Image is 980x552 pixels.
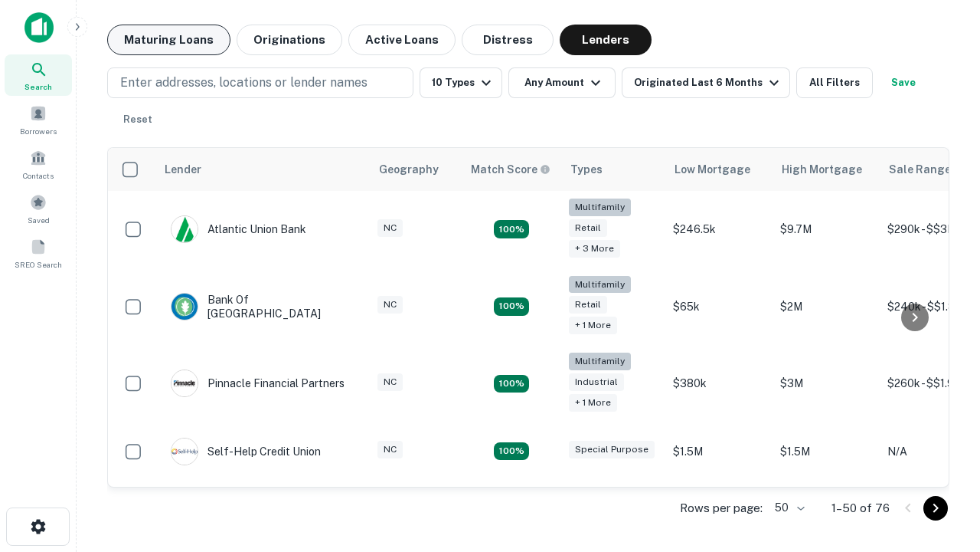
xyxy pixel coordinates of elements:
th: Capitalize uses an advanced AI algorithm to match your search with the best lender. The match sco... [462,148,561,191]
td: $246.5k [665,191,773,268]
td: $9.7M [773,191,880,268]
div: Multifamily [569,199,631,216]
button: Save your search to get updates of matches that match your search criteria. [879,67,928,98]
img: picture [171,216,198,242]
div: Pinnacle Financial Partners [171,370,345,397]
th: High Mortgage [773,148,880,191]
div: Low Mortgage [675,160,750,179]
iframe: Chat Widget [903,380,980,454]
button: Reset [113,104,162,135]
div: Lender [165,160,201,179]
td: $2M [773,268,880,346]
p: Rows per page: [680,499,763,517]
span: Saved [28,214,50,226]
div: Industrial [569,373,624,391]
span: Borrowers [20,125,57,137]
td: $380k [665,345,773,422]
div: + 1 more [569,394,617,412]
div: Sale Range [889,160,951,179]
div: Matching Properties: 11, hasApolloMatch: undefined [494,442,529,461]
span: SREO Search [15,258,62,271]
img: picture [171,370,198,396]
div: Self-help Credit Union [171,438,321,465]
td: $3M [773,345,880,422]
button: 10 Types [420,67,502,98]
th: Geography [370,148,462,191]
a: Saved [5,188,72,229]
div: Multifamily [569,353,631,370]
div: Matching Properties: 10, hasApolloMatch: undefined [494,220,529,238]
th: Lender [155,148,370,191]
td: $1.5M [665,422,773,481]
div: Multifamily [569,276,631,294]
button: Active Loans [348,25,456,55]
div: Retail [569,219,607,237]
img: picture [171,439,198,465]
div: 50 [769,497,807,519]
button: Maturing Loans [107,25,230,55]
button: All Filters [796,67,873,98]
div: Geography [379,160,439,179]
div: High Mortgage [782,160,862,179]
p: Enter addresses, locations or lender names [120,74,367,92]
div: Retail [569,296,607,314]
td: $1.5M [773,422,880,481]
img: picture [171,294,198,320]
a: Contacts [5,143,72,185]
button: Lenders [560,25,652,55]
div: Special Purpose [569,441,655,458]
a: SREO Search [5,232,72,274]
button: Go to next page [923,496,948,521]
td: $65k [665,268,773,346]
div: + 3 more [569,240,620,258]
a: Borrowers [5,99,72,140]
div: Matching Properties: 13, hasApolloMatch: undefined [494,375,529,393]
button: Originations [237,25,342,55]
button: Originated Last 6 Months [622,67,790,98]
div: Matching Properties: 17, hasApolloMatch: undefined [494,297,529,316]
button: Enter addresses, locations or lender names [107,67,413,98]
div: Originated Last 6 Months [634,74,783,92]
div: Capitalize uses an advanced AI algorithm to match your search with the best lender. The match sco... [471,161,550,178]
div: NC [377,441,403,458]
div: Atlantic Union Bank [171,215,306,243]
th: Types [561,148,665,191]
button: Any Amount [508,67,616,98]
div: NC [377,219,403,237]
button: Distress [462,25,554,55]
div: + 1 more [569,317,617,334]
img: capitalize-icon.png [24,12,54,43]
th: Low Mortgage [665,148,773,191]
div: Types [570,160,603,179]
h6: Match Score [471,161,547,178]
div: NC [377,373,403,391]
div: NC [377,296,403,314]
a: Search [5,54,72,96]
span: Search [24,80,52,93]
p: 1–50 of 76 [831,499,890,517]
div: Bank Of [GEOGRAPHIC_DATA] [171,293,354,320]
span: Contacts [23,169,54,182]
